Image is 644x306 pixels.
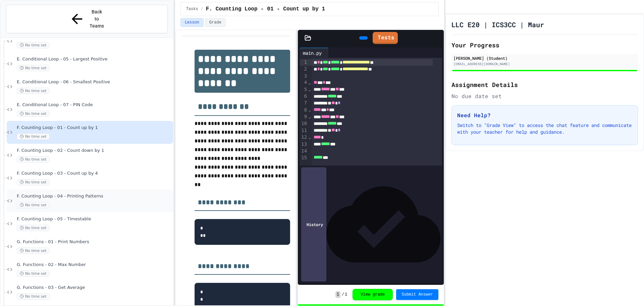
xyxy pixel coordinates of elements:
[451,80,638,89] h2: Assignment Details
[201,6,203,12] span: /
[17,79,172,85] span: E. Conditional Loop - 06 - Smallest Positive
[300,141,308,148] div: 13
[401,292,433,297] span: Submit Answer
[457,122,632,135] p: Switch to "Grade View" to access the chat feature and communicate with your teacher for help and ...
[17,202,50,208] span: No time set
[451,92,638,100] div: No due date set
[17,270,50,277] span: No time set
[17,65,50,71] span: No time set
[186,6,198,12] span: Tasks
[300,49,325,56] div: main.py
[17,111,50,117] span: No time set
[300,148,308,155] div: 14
[17,193,172,199] span: F. Counting Loop - 04 - Printing Patterns
[335,291,340,298] span: 1
[89,8,105,30] span: Back to Teams
[353,289,393,300] button: View grade
[17,225,50,231] span: No time set
[17,248,50,254] span: No time set
[396,289,438,300] button: Submit Answer
[300,73,308,80] div: 3
[457,111,632,119] h3: Need Help?
[451,40,638,50] h2: Your Progress
[17,102,172,108] span: E. Conditional Loop - 07 - PIN Code
[300,134,308,141] div: 12
[205,18,226,27] button: Grade
[17,262,172,268] span: G. Functions - 02 - Max Number
[342,292,344,297] span: /
[206,5,325,13] span: F. Counting Loop - 01 - Count up by 1
[17,133,50,140] span: No time set
[17,216,172,222] span: F. Counting Loop - 05 - Timestable
[308,80,311,85] span: Fold line
[301,167,326,281] div: History
[451,20,544,29] h1: LLC E20 | ICS3CC | Maur
[300,93,308,100] div: 6
[17,148,172,154] span: F. Counting Loop - 02 - Count down by 1
[17,88,50,94] span: No time set
[345,292,347,297] span: 1
[17,179,50,185] span: No time set
[373,32,398,44] a: Tests
[300,107,308,114] div: 8
[453,61,636,67] div: [EMAIL_ADDRESS][DOMAIN_NAME]
[17,56,172,62] span: E. Conditional Loop - 05 - Largest Positive
[300,155,308,161] div: 15
[17,156,50,163] span: No time set
[17,285,172,291] span: G. Functions - 03 - Get Average
[300,127,308,134] div: 11
[300,48,329,58] div: main.py
[300,59,308,66] div: 1
[300,100,308,106] div: 7
[180,18,204,27] button: Lesson
[308,107,311,113] span: Fold line
[300,66,308,73] div: 2
[300,120,308,127] div: 10
[17,293,50,300] span: No time set
[17,239,172,245] span: G. Functions - 01 - Print Numbers
[17,125,172,131] span: F. Counting Loop - 01 - Count up by 1
[17,42,50,48] span: No time set
[6,5,168,33] button: Back to Teams
[308,134,311,140] span: Fold line
[308,87,311,92] span: Fold line
[453,55,636,61] div: [PERSON_NAME] (Student)
[17,171,172,176] span: F. Counting Loop - 03 - Count up by 4
[300,79,308,86] div: 4
[308,114,311,119] span: Fold line
[300,114,308,120] div: 9
[300,86,308,93] div: 5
